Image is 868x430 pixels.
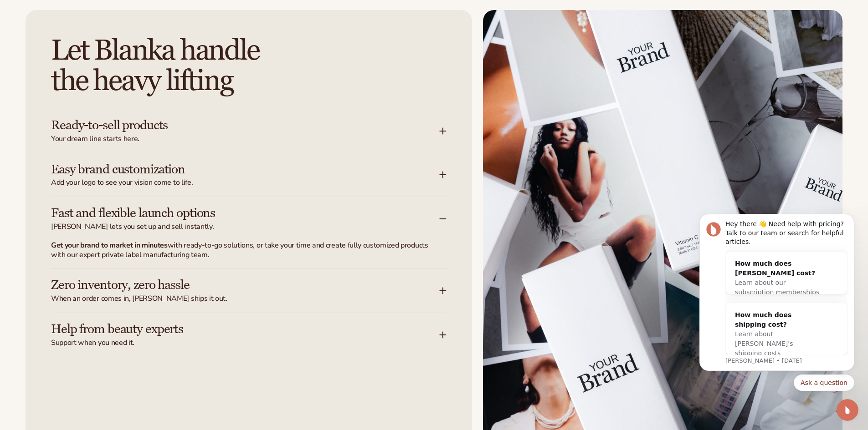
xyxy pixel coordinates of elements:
strong: Get your brand to market in minutes [51,240,168,250]
p: with ready-to-go solutions, or take your time and create fully customized products with our exper... [51,241,436,260]
h3: Easy brand customization [51,162,412,177]
iframe: Intercom notifications message [686,193,868,405]
span: [PERSON_NAME] lets you set up and sell instantly. [51,222,439,232]
span: Support when you need it. [51,338,439,348]
h3: Help from beauty experts [51,322,412,336]
h3: Fast and flexible launch options [51,206,412,220]
span: Your dream line starts here. [51,134,439,144]
h2: Let Blanka handle the heavy lifting [51,35,447,96]
h3: Ready-to-sell products [51,118,412,132]
iframe: Intercom live chat [837,399,858,421]
span: Add your logo to see your vision come to life. [51,178,439,187]
span: When an order comes in, [PERSON_NAME] ships it out. [51,294,439,304]
h3: Zero inventory, zero hassle [51,278,412,292]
